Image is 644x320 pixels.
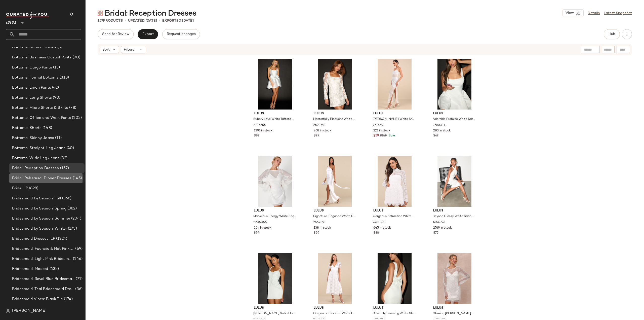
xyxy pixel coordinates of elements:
span: (148) [42,125,52,131]
span: Bridesmaid: Light Pink Bridesmaid Dresses [12,256,72,262]
span: Bridesmaid by Season: Summer [12,216,70,222]
span: (78) [68,105,76,111]
span: Request changes [167,32,196,36]
span: 2698591 [313,123,326,128]
img: 12462881_2631751.jpg [310,253,360,304]
span: 645 in stock [373,226,391,230]
button: Export [138,29,158,39]
img: svg%3e [6,309,10,313]
img: cfy_white_logo.C9jOOHJF.svg [6,12,49,19]
span: Filters [124,47,134,52]
button: Hub [604,29,620,39]
span: Bottoms: Bootcut Jeans [12,45,56,50]
span: [PERSON_NAME] White Sheer Sequin Embroidered Maxi Dress [373,117,415,122]
span: (175) [67,226,77,232]
span: (40) [65,145,74,151]
span: Bottoms: Linen Pants [12,85,51,91]
span: Bridesmaid: Teal Bridesmaid Dresses [12,286,74,292]
span: 2205056 [253,220,267,225]
span: $88 [373,231,379,235]
span: [PERSON_NAME] Satin Floral Applique Tie-Strap Mini Dress [253,311,296,316]
a: Latest Snapshot [604,11,632,16]
span: (382) [66,206,77,211]
span: Bottoms: Long Shorts [12,95,52,101]
span: 1291 in stock [254,129,272,133]
img: 11960661_2480931.jpg [429,253,480,304]
span: (318) [59,75,69,81]
span: 283 in stock [433,129,451,133]
span: 2686331 [433,123,445,128]
span: Bottoms: Office and Work Pants [12,115,71,121]
span: Lulus [254,306,296,310]
span: (204) [70,216,81,222]
img: 10686781_2205056.jpg [250,156,300,207]
p: Exported [DATE] [162,18,194,23]
span: Gorgeous Attraction White Lace Structured Long Sleeve Mini Dress [373,214,415,219]
span: 138 in stock [314,226,331,230]
span: Signature Elegance White Satin One-Shoulder Maxi Dress [313,214,356,219]
span: (3) [56,45,62,50]
span: $99 [314,134,319,138]
span: Bridesmaid: Fuchsia & Hot Pink Bridesmaid Dresses [12,246,74,252]
span: Bottoms: Formal Bottoms [12,75,59,81]
span: Sale [388,134,395,137]
span: Bride: LP [12,186,28,191]
img: 12596561_2615591.jpg [369,59,420,110]
span: (145) [72,175,82,181]
span: Bridesmaid: Modest [12,266,49,272]
span: (90) [52,95,61,101]
span: (90) [71,55,80,60]
img: svg%3e [98,11,103,16]
span: Send for Review [102,32,129,36]
span: $99 [314,231,319,235]
span: 2145656 [253,123,266,128]
button: Request changes [162,29,200,39]
span: Blissfully Beaming White Sleeveless Bow Mini Dress [373,311,415,316]
span: (69) [74,246,83,252]
span: $82 [254,134,259,138]
span: Lulus [6,17,16,26]
span: Bottoms: Cargo Pants [12,65,52,70]
span: Bridesmaid by Season: Spring [12,206,66,211]
span: Bottoms: Straight-Leg Jeans [12,145,65,151]
img: 2664391_01_hero.jpg [310,156,360,207]
span: (11) [54,135,62,141]
span: $118 [380,134,387,138]
span: Sort [102,47,110,52]
span: Bridesmaid Dresses: LP [12,236,55,242]
span: 268 in stock [314,129,331,133]
span: Bottoms: Business Casual Pants [12,55,71,60]
span: (828) [28,186,38,191]
span: Lulus [314,112,356,116]
div: Products [98,18,123,23]
span: Bottoms: Micro Shorts & Skirts [12,105,68,111]
span: (368) [61,196,72,201]
span: $75 [433,231,438,235]
span: (1224) [55,236,67,242]
span: Bottoms: Shorts [12,125,42,131]
span: Bridal: Reception Dresses [12,165,59,171]
span: (146) [72,256,83,262]
span: (36) [74,286,83,292]
span: Gorgeous Elevation White Lace Rosette Puff Sleeve Midi Dress [313,311,356,316]
span: Export [142,32,154,36]
span: Lulus [433,112,476,116]
img: 12730381_2646491.jpg [250,253,300,304]
span: Lulus [254,209,296,213]
span: Lulus [314,306,356,310]
span: 2480951 [373,220,386,225]
span: • [125,18,126,24]
span: Bottoms: Skinny Jeans [12,135,54,141]
span: • [159,18,160,24]
span: (71) [75,276,83,282]
span: 2615591 [373,123,385,128]
span: (32) [59,155,67,161]
span: 157 [98,19,103,23]
button: Send for Review [98,29,134,39]
p: updated [DATE] [128,18,157,23]
span: 1664996 [433,220,445,225]
span: Lulus [373,209,416,213]
span: View [565,11,574,15]
span: $59 [373,134,379,138]
span: Hub [608,32,615,36]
